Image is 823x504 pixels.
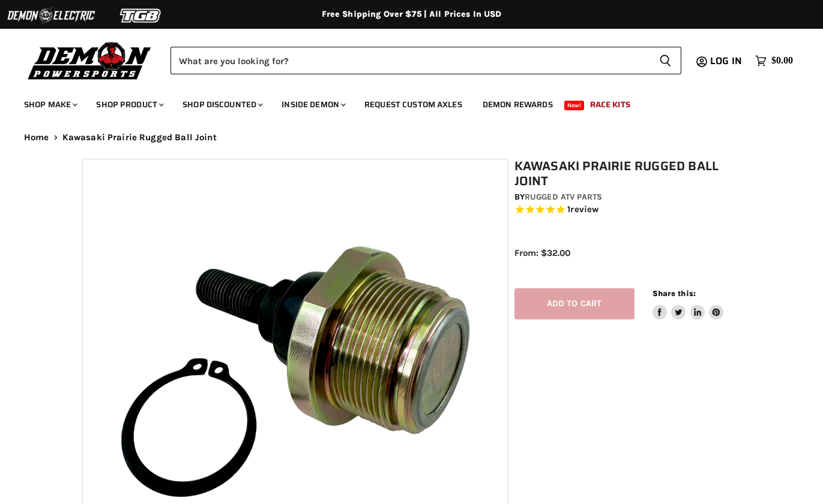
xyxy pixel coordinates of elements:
[6,4,96,27] img: Demon Electric Logo 2
[15,92,85,117] a: Shop Make
[525,192,602,202] a: Rugged ATV Parts
[96,4,186,27] img: TGB Logo 2
[581,92,639,117] a: Race Kits
[650,47,681,74] button: Search
[173,92,270,117] a: Shop Discounted
[771,55,793,67] span: $0.00
[564,101,585,110] span: New!
[170,47,681,74] form: Product
[273,92,353,117] a: Inside Demon
[749,52,799,70] a: $0.00
[705,56,749,67] a: Log in
[355,92,471,117] a: Request Custom Axles
[653,289,696,298] span: Share this:
[514,248,570,258] span: From: $32.00
[514,159,747,189] h1: Kawasaki Prairie Rugged Ball Joint
[24,132,49,143] a: Home
[62,132,217,143] span: Kawasaki Prairie Rugged Ball Joint
[710,53,742,68] span: Log in
[15,87,790,117] ul: Main menu
[514,191,747,204] div: by
[87,92,171,117] a: Shop Product
[653,288,724,320] aside: Share this:
[24,39,155,82] img: Demon Powersports
[474,92,562,117] a: Demon Rewards
[570,204,598,215] span: review
[567,204,598,215] span: 1 reviews
[170,47,650,74] input: Search
[514,204,747,216] span: Rated 5.0 out of 5 stars 1 reviews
